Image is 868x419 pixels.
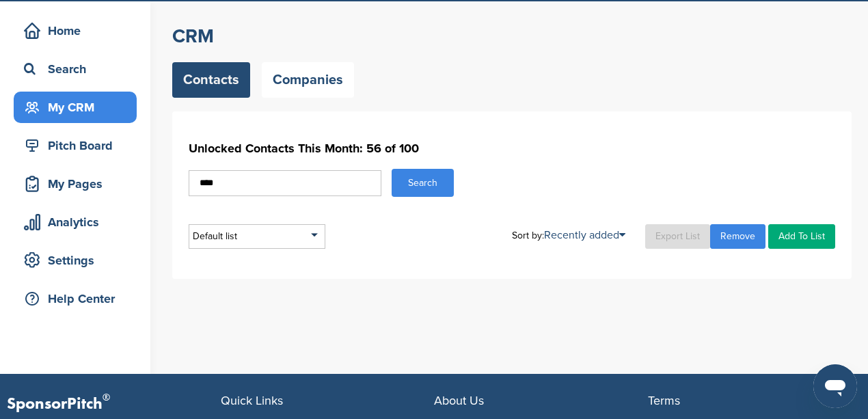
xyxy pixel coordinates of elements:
[648,393,680,408] span: Terms
[21,286,137,311] div: Help Center
[813,364,857,408] iframe: Button to launch messaging window
[14,206,137,238] a: Analytics
[21,95,137,120] div: My CRM
[21,248,137,273] div: Settings
[392,169,454,197] button: Search
[172,24,852,49] h2: CRM
[14,283,137,314] a: Help Center
[14,53,137,85] a: Search
[14,130,137,161] a: Pitch Board
[512,230,625,241] div: Sort by:
[103,389,110,406] span: ®
[434,393,484,408] span: About Us
[21,18,137,43] div: Home
[172,62,250,98] a: Contacts
[221,393,283,408] span: Quick Links
[21,210,137,234] div: Analytics
[21,133,137,158] div: Pitch Board
[710,224,765,249] a: Remove
[21,57,137,81] div: Search
[14,15,137,46] a: Home
[7,394,221,414] p: SponsorPitch
[768,224,835,249] a: Add To List
[14,168,137,200] a: My Pages
[14,92,137,123] a: My CRM
[14,245,137,276] a: Settings
[189,136,835,161] h1: Unlocked Contacts This Month: 56 of 100
[262,62,354,98] a: Companies
[21,172,137,196] div: My Pages
[189,224,325,249] div: Default list
[544,228,625,242] a: Recently added
[645,224,710,249] a: Export List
